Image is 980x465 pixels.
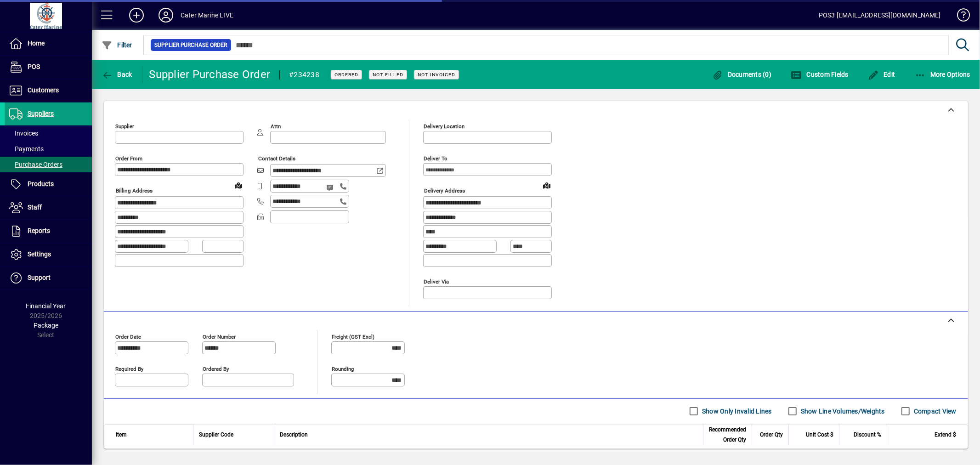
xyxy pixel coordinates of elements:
[912,407,957,416] label: Compact View
[334,72,358,78] span: Ordered
[806,430,833,440] span: Unit Cost $
[9,130,38,137] span: Invoices
[149,67,271,82] div: Supplier Purchase Order
[791,71,849,78] span: Custom Fields
[199,430,233,440] span: Supplier Code
[5,56,92,79] a: POS
[102,41,132,49] span: Filter
[418,72,455,78] span: Not Invoiced
[115,333,141,340] mat-label: Order date
[203,365,229,372] mat-label: Ordered by
[28,86,59,94] span: Customers
[700,407,772,416] label: Show Only Invalid Lines
[231,178,246,193] a: View on map
[5,32,92,55] a: Home
[320,176,342,198] button: Send SMS
[28,227,50,234] span: Reports
[424,278,449,284] mat-label: Deliver via
[28,250,51,258] span: Settings
[5,79,92,102] a: Customers
[116,430,127,440] span: Item
[280,430,308,440] span: Description
[709,425,746,445] span: Recommended Order Qty
[868,71,895,78] span: Edit
[373,72,403,78] span: Not Filled
[34,322,58,329] span: Package
[5,243,92,266] a: Settings
[28,274,51,281] span: Support
[102,71,132,78] span: Back
[5,125,92,141] a: Invoices
[950,2,969,32] a: Knowledge Base
[99,37,135,53] button: Filter
[28,180,54,187] span: Products
[5,267,92,289] a: Support
[912,66,973,83] button: More Options
[819,8,941,23] div: POS3 [EMAIL_ADDRESS][DOMAIN_NAME]
[115,365,143,372] mat-label: Required by
[28,110,54,117] span: Suppliers
[915,71,971,78] span: More Options
[28,40,45,47] span: Home
[799,407,885,416] label: Show Line Volumes/Weights
[5,141,92,157] a: Payments
[866,66,898,83] button: Edit
[854,430,881,440] span: Discount %
[271,123,281,130] mat-label: Attn
[424,155,448,162] mat-label: Deliver To
[26,302,66,310] span: Financial Year
[99,66,135,83] button: Back
[289,68,319,82] div: #234238
[788,66,851,83] button: Custom Fields
[760,430,783,440] span: Order Qty
[151,7,181,23] button: Profile
[710,66,774,83] button: Documents (0)
[539,178,554,193] a: View on map
[424,123,465,130] mat-label: Delivery Location
[5,173,92,196] a: Products
[181,8,233,23] div: Cater Marine LIVE
[9,145,44,153] span: Payments
[115,123,134,130] mat-label: Supplier
[9,161,62,168] span: Purchase Orders
[28,204,42,211] span: Staff
[332,333,374,340] mat-label: Freight (GST excl)
[5,196,92,219] a: Staff
[92,66,142,83] app-page-header-button: Back
[115,155,142,162] mat-label: Order from
[5,157,92,172] a: Purchase Orders
[332,365,354,372] mat-label: Rounding
[935,430,956,440] span: Extend $
[122,7,151,23] button: Add
[203,333,236,340] mat-label: Order number
[154,40,227,50] span: Supplier Purchase Order
[5,220,92,243] a: Reports
[712,71,772,78] span: Documents (0)
[28,63,40,70] span: POS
